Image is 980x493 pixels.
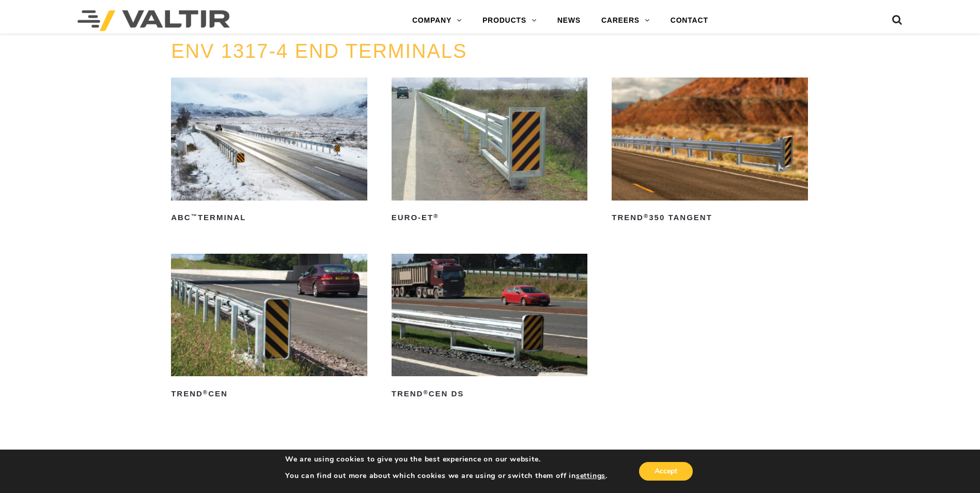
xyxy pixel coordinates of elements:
[660,10,719,31] a: CONTACT
[612,78,808,226] a: TREND®350 Tangent
[171,78,367,226] a: ABC™Terminal
[402,10,472,31] a: COMPANY
[472,10,547,31] a: PRODUCTS
[547,10,591,31] a: NEWS
[203,389,208,395] sup: ®
[171,254,367,402] a: TREND®CEN
[639,462,693,481] button: Accept
[392,78,588,226] a: Euro-ET®
[77,10,230,31] img: Valtir
[433,213,439,219] sup: ®
[285,471,608,481] p: You can find out more about which cookies we are using or switch them off in .
[644,213,649,219] sup: ®
[392,210,588,226] h2: Euro-ET
[392,254,588,402] a: TREND®CEN DS
[171,40,467,62] a: ENV 1317-4 END TERMINALS
[285,455,608,464] p: We are using cookies to give you the best experience on our website.
[591,10,660,31] a: CAREERS
[612,210,808,226] h2: TREND 350 Tangent
[392,386,588,402] h2: TREND CEN DS
[423,389,428,395] sup: ®
[191,213,198,219] sup: ™
[171,386,367,402] h2: TREND CEN
[576,471,605,481] button: settings
[171,210,367,226] h2: ABC Terminal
